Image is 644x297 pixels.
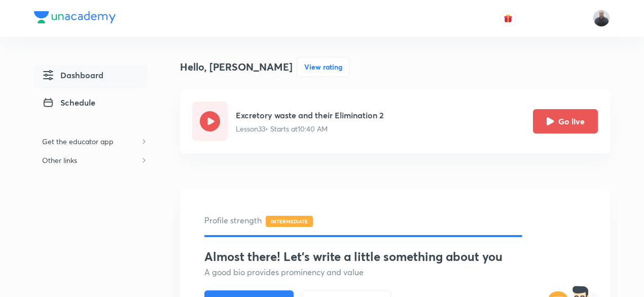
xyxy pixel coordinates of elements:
span: Schedule [42,96,95,109]
button: View rating [297,57,349,77]
a: Company Logo [34,11,116,26]
h6: Get the educator app [34,132,122,151]
a: Schedule [34,92,148,116]
button: avatar [500,10,516,26]
span: Dashboard [42,69,103,81]
h5: Profile strength [204,214,586,227]
h4: Hello, [PERSON_NAME] [180,59,293,75]
img: Mukesh Sharma [593,10,610,27]
span: INTERMEDIATE [266,216,313,227]
p: Lesson 33 • Starts at 10:40 AM [236,123,384,134]
img: avatar [504,14,513,23]
h3: Almost there! Let's write a little something about you [204,249,586,264]
button: Go live [533,109,598,134]
a: Dashboard [34,65,148,88]
h5: A good bio provides prominency and value [204,266,586,278]
h6: Other links [34,151,85,170]
img: Company Logo [34,11,116,23]
h5: Excretory waste and their Elimination 2 [236,109,384,121]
